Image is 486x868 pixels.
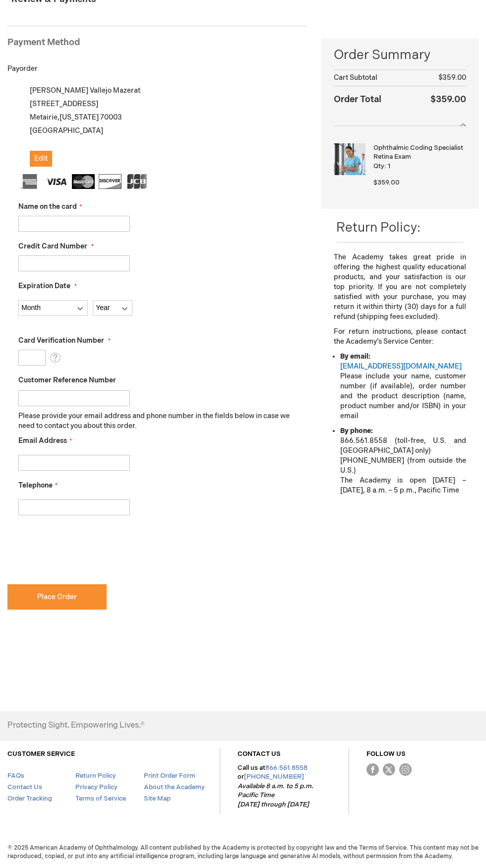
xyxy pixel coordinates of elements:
[18,174,41,189] img: American Express
[265,764,307,772] a: 866.561.8558
[340,427,373,435] strong: By phone:
[340,426,466,496] li: 866.561.8558 (toll-free, U.S. and [GEOGRAPHIC_DATA] only) [PHONE_NUMBER] (from outside the U.S.) ...
[18,282,70,290] span: Expiration Date
[45,174,68,189] img: Visa
[144,795,171,803] a: Site Map
[336,220,421,236] span: Return Policy:
[125,174,148,189] img: JCB
[334,46,466,69] span: Order Summary
[388,162,390,170] span: 1
[144,772,195,780] a: Print Order Form
[7,750,75,758] a: CUSTOMER SERVICE
[7,64,38,73] span: Payorder
[244,773,304,781] a: [PHONE_NUMBER]
[238,750,281,758] a: CONTACT US
[18,202,77,211] span: Name on the card
[37,593,77,601] span: Place Order
[18,436,67,445] span: Email Address
[373,162,384,170] span: Qty
[18,84,306,167] div: [PERSON_NAME] Vallejo Mazerat [STREET_ADDRESS] Metairie , 70003 [GEOGRAPHIC_DATA]
[7,795,52,803] a: Order Tracking
[334,143,365,175] img: Ophthalmic Coding Specialist Retina Exam
[7,36,306,54] div: Payment Method
[430,94,466,105] span: $359.00
[18,255,130,271] input: Credit Card Number
[99,174,121,189] img: Discover
[72,174,95,189] img: MasterCard
[144,783,205,791] a: About the Academy
[34,154,48,163] span: Edit
[334,70,413,86] th: Cart Subtotal
[7,772,24,780] a: FAQs
[334,92,381,106] strong: Order Total
[18,242,87,250] span: Credit Card Number
[334,327,466,347] p: For return instructions, please contact the Academy’s Service Center:
[18,411,306,431] p: Please provide your email address and phone number in the fields below in case we need to contact...
[238,763,331,809] p: Call us at or
[60,113,99,122] span: [US_STATE]
[238,782,313,808] em: Available 8 a.m. to 5 p.m. Pacific Time [DATE] through [DATE]
[7,531,158,570] iframe: reCAPTCHA
[366,750,406,758] a: FOLLOW US
[438,73,466,82] span: $359.00
[18,481,53,490] span: Telephone
[18,376,116,384] span: Customer Reference Number
[340,352,466,421] li: Please include your name, customer number (if available), order number and the product descriptio...
[340,362,462,371] a: [EMAIL_ADDRESS][DOMAIN_NAME]
[340,352,370,361] strong: By email:
[7,783,42,791] a: Contact Us
[18,350,46,366] input: Card Verification Number
[75,772,116,780] a: Return Policy
[7,721,144,730] h4: Protecting Sight. Empowering Lives.®
[30,151,52,167] button: Edit
[334,252,466,322] p: The Academy takes great pride in offering the highest quality educational products, and your sati...
[7,584,107,610] button: Place Order
[399,763,412,776] img: instagram
[75,795,126,803] a: Terms of Service
[373,179,400,186] span: $359.00
[18,336,104,345] span: Card Verification Number
[383,763,395,776] img: Twitter
[366,763,379,776] img: Facebook
[373,143,464,162] strong: Ophthalmic Coding Specialist Retina Exam
[75,783,118,791] a: Privacy Policy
